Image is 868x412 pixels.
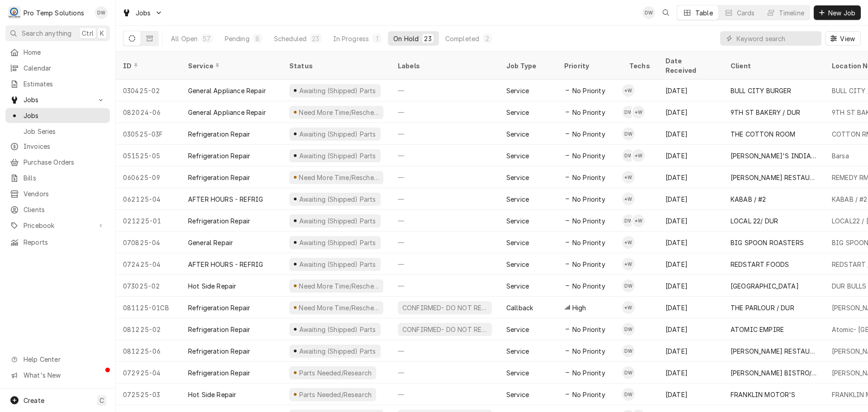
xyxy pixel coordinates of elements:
[116,166,181,188] div: 060625-09
[298,151,377,161] div: Awaiting (Shipped) Parts
[188,346,250,356] div: Refrigeration Repair
[24,95,92,104] span: Jobs
[391,210,499,232] div: —
[116,232,181,253] div: 070825-04
[736,31,817,46] input: Keyword search
[116,123,181,145] div: 030525-03F
[5,235,110,250] a: Reports
[298,325,377,334] div: Awaiting (Shipped) Parts
[5,170,110,185] a: Bills
[116,253,181,275] div: 072425-04
[171,34,198,43] div: All Open
[24,205,105,214] span: Clients
[391,362,499,384] div: —
[95,6,108,19] div: Dana Williams's Avatar
[731,368,817,378] div: [PERSON_NAME] BISTRO/ CARRBORO0
[123,61,172,71] div: ID
[391,340,499,362] div: —
[116,275,181,297] div: 073025-02
[5,124,110,139] a: Job Series
[622,345,635,357] div: Dakota Williams's Avatar
[658,253,723,275] div: [DATE]
[116,384,181,405] div: 072525-03
[572,281,605,291] span: No Priority
[24,142,105,151] span: Invoices
[24,370,104,380] span: What's New
[188,151,250,161] div: Refrigeration Repair
[298,173,380,182] div: Need More Time/Reschedule
[24,127,105,136] span: Job Series
[391,188,499,210] div: —
[622,84,635,97] div: *Kevin Williams's Avatar
[24,79,105,89] span: Estimates
[225,34,250,43] div: Pending
[622,128,635,140] div: DW
[622,128,635,140] div: Dakota Williams's Avatar
[731,281,799,291] div: [GEOGRAPHIC_DATA]
[8,6,21,19] div: Pro Temp Solutions's Avatar
[622,171,635,184] div: *Kevin Williams's Avatar
[116,340,181,362] div: 081225-06
[5,108,110,123] a: Jobs
[24,189,105,199] span: Vendors
[622,323,635,336] div: DW
[188,108,266,117] div: General Appliance Repair
[622,301,635,314] div: *Kevin Williams's Avatar
[82,28,94,38] span: Ctrl
[572,303,586,313] span: High
[622,149,635,162] div: DW
[622,388,635,401] div: DW
[658,340,723,362] div: [DATE]
[24,157,105,167] span: Purchase Orders
[658,297,723,318] div: [DATE]
[572,390,605,399] span: No Priority
[622,345,635,357] div: DW
[188,86,266,95] div: General Appliance Repair
[572,216,605,226] span: No Priority
[22,28,71,38] span: Search anything
[658,384,723,405] div: [DATE]
[622,366,635,379] div: DW
[658,232,723,253] div: [DATE]
[622,193,635,205] div: *Kevin Williams's Avatar
[24,8,84,18] div: Pro Temp Solutions
[658,80,723,101] div: [DATE]
[116,188,181,210] div: 062125-04
[188,216,250,226] div: Refrigeration Repair
[622,236,635,249] div: *Kevin Williams's Avatar
[658,318,723,340] div: [DATE]
[572,129,605,139] span: No Priority
[658,188,723,210] div: [DATE]
[391,384,499,405] div: —
[445,34,479,43] div: Completed
[298,260,377,269] div: Awaiting (Shipped) Parts
[731,108,800,117] div: 9TH ST BAKERY / DUR
[391,232,499,253] div: —
[506,108,529,117] div: Service
[658,210,723,232] div: [DATE]
[95,6,108,19] div: DW
[658,362,723,384] div: [DATE]
[24,397,44,404] span: Create
[659,5,673,20] button: Open search
[572,368,605,378] span: No Priority
[24,173,105,183] span: Bills
[695,8,713,18] div: Table
[188,129,250,139] div: Refrigeration Repair
[506,173,529,182] div: Service
[5,218,110,233] a: Go to Pricebook
[188,173,250,182] div: Refrigeration Repair
[564,61,613,71] div: Priority
[506,390,529,399] div: Service
[188,281,236,291] div: Hot Side Repair
[401,325,488,334] div: CONFIRMED- DO NOT RESCHEDULE
[116,145,181,166] div: 051525-05
[572,194,605,204] span: No Priority
[5,155,110,170] a: Purchase Orders
[731,390,796,399] div: FRANKLIN MOTOR'S
[622,279,635,292] div: Dakota Williams's Avatar
[298,194,377,204] div: Awaiting (Shipped) Parts
[255,34,260,43] div: 8
[632,149,645,162] div: *Kevin Williams's Avatar
[731,129,795,139] div: THE COTTON ROOM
